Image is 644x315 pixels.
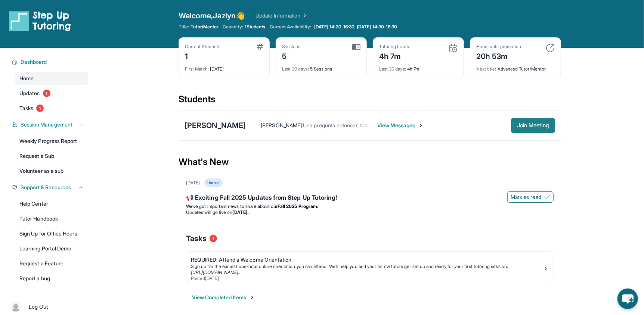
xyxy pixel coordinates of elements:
[257,44,263,50] img: card
[303,122,518,128] span: Una pregunta entonces todas las secciones [PERSON_NAME] no te va escuchar disculpa??
[9,10,71,31] img: logo
[352,44,360,50] img: card
[379,62,458,72] div: 4h 7m
[10,302,21,312] img: user-img
[7,299,88,315] a: |Log Out
[379,44,409,50] div: Tutoring hours
[511,193,541,201] span: Mark as read
[245,24,266,30] span: 1 Students
[15,87,88,100] a: Updates1
[282,44,301,50] div: Sessions
[15,102,88,115] a: Tasks1
[15,272,88,285] a: Report a bug
[418,122,424,128] img: Chevron-Right
[186,180,200,186] div: [DATE]
[507,191,554,203] button: Mark as read
[185,44,220,50] div: Current Students
[191,275,543,281] div: Posted [DATE]
[18,184,84,191] button: Support & Resources
[15,149,88,163] a: Request a Sub
[186,233,207,244] span: Tasks
[21,121,72,128] span: Session Management
[15,197,88,210] a: Help Center
[15,164,88,178] a: Volunteer as a sub
[21,58,47,66] span: Dashboard
[192,294,255,301] button: View Completed Items
[18,58,84,66] button: Dashboard
[191,24,218,30] span: Tutor/Mentor
[377,122,424,129] span: View Messages
[179,10,245,21] span: Welcome, Jazlyn 👋
[261,122,303,128] span: [PERSON_NAME] :
[256,12,308,19] a: Update Information
[43,90,50,97] span: 1
[19,105,33,112] span: Tasks
[449,44,458,53] img: card
[476,50,521,62] div: 20h 53m
[186,209,554,215] li: Updates will go live on
[511,118,555,133] button: Join Meeting
[476,66,496,72] span: Next title :
[19,75,34,82] span: Home
[29,303,48,311] span: Log Out
[185,66,209,72] span: First Match :
[179,24,189,30] span: Title:
[278,203,318,209] strong: Fall 2025 Program:
[313,24,399,30] a: [DATE] 14:30-16:30, [DATE] 14:30-16:30
[15,134,88,148] a: Weekly Progress Report
[186,203,278,209] span: We’ve got important news to share about our
[21,184,71,191] span: Support & Resources
[233,209,250,215] strong: [DATE]
[314,24,397,30] span: [DATE] 14:30-16:30, [DATE] 14:30-16:30
[379,66,406,72] span: Last 30 days :
[15,242,88,255] a: Learning Portal Demo
[185,120,246,131] div: [PERSON_NAME]
[186,193,554,203] div: 📢 Exciting Fall 2025 Updates from Step Up Tutoring!
[18,121,84,128] button: Session Management
[282,66,309,72] span: Last 30 days :
[270,24,311,30] span: Current Availability:
[19,90,40,97] span: Updates
[476,62,555,72] div: Advanced Tutor/Mentor
[617,289,638,309] button: chat-button
[223,24,243,30] span: Capacity:
[15,212,88,225] a: Tutor Handbook
[282,50,301,62] div: 5
[179,146,561,178] div: What's New
[210,235,217,242] span: 1
[379,50,409,62] div: 4h 7m
[191,263,543,269] div: Sign up for the earliest one-hour online orientation you can attend! We’ll help you and your fell...
[517,123,549,128] span: Join Meeting
[191,256,543,263] div: REQUIRED: Attend a Welcome Orientation
[24,302,26,311] span: |
[36,105,44,112] span: 1
[179,93,561,110] div: Students
[15,227,88,240] a: Sign Up for Office Hours
[191,269,241,275] a: [URL][DOMAIN_NAME]..
[282,62,360,72] div: 5 Sessions
[544,194,550,200] img: Mark as read
[204,178,222,187] div: Unread
[185,62,263,72] div: [DATE]
[185,50,220,62] div: 1
[15,257,88,270] a: Request a Feature
[476,44,521,50] div: Hours until promotion
[186,252,553,283] a: REQUIRED: Attend a Welcome OrientationSign up for the earliest one-hour online orientation you ca...
[300,12,308,19] img: Chevron Right
[546,44,555,53] img: card
[15,72,88,85] a: Home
